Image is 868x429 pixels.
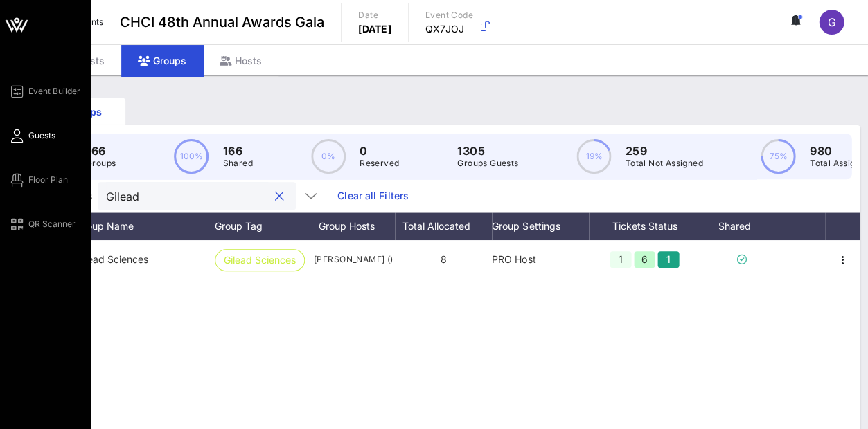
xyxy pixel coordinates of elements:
a: Event Builder [8,83,80,100]
p: Groups [86,156,116,170]
span: Event Builder [28,85,80,98]
a: QR Scanner [8,216,76,232]
div: Hosts [203,45,278,76]
p: Reserved [360,156,399,170]
span: G [827,15,835,29]
span: [PERSON_NAME] () [312,253,395,266]
div: PRO Host [492,240,589,279]
div: 1 [657,251,679,268]
button: clear icon [275,190,284,203]
div: Groups [121,45,203,76]
p: QX7JOJ [425,22,473,36]
div: Group Name [76,212,215,240]
span: Guests [28,129,55,142]
div: Group Tag [215,212,312,240]
span: QR Scanner [28,218,76,230]
div: Tickets Status [589,212,700,240]
p: 1305 [457,143,518,159]
p: 0 [360,143,399,159]
span: Floor Plan [28,174,68,186]
p: Shared [222,156,252,170]
div: 1 [610,251,631,268]
div: Total Allocated [395,212,492,240]
a: Guests [8,127,55,144]
p: 259 [625,143,702,159]
p: Date [358,8,391,22]
span: Gilead Sciences [76,253,148,265]
a: Clear all Filters [337,188,409,203]
p: Event Code [425,8,473,22]
div: Shared [700,212,783,240]
p: Total Not Assigned [625,156,702,170]
p: 166 [86,143,116,159]
p: 166 [222,143,252,159]
span: Gilead Sciences [224,250,296,271]
span: CHCI 48th Annual Awards Gala [120,12,324,33]
div: Group Hosts [312,212,395,240]
div: Group Settings [492,212,589,240]
div: G [819,10,844,35]
a: Floor Plan [8,172,68,188]
div: 6 [634,251,655,268]
p: Groups Guests [457,156,518,170]
p: [DATE] [358,22,391,36]
span: 8 [441,253,447,265]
